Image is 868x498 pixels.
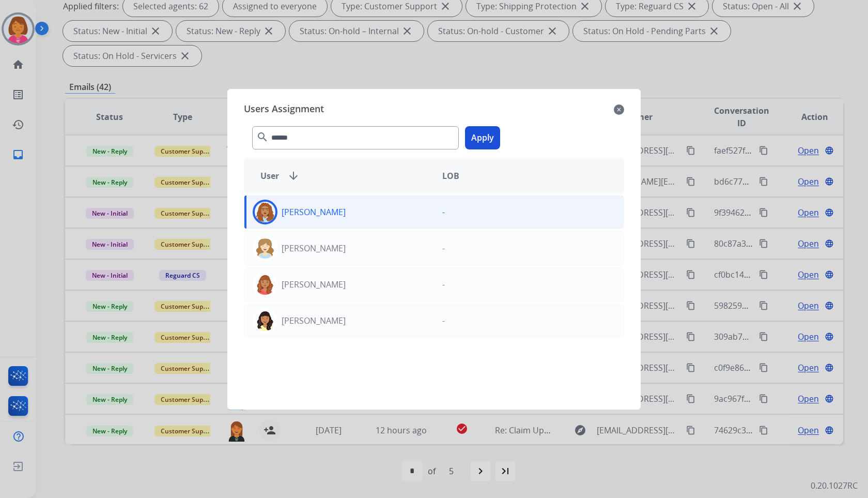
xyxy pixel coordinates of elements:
mat-icon: close [614,103,624,116]
p: - [442,314,445,327]
mat-icon: search [256,131,269,143]
span: LOB [442,170,459,182]
p: - [442,278,445,291]
p: - [442,242,445,254]
button: Apply [465,126,500,149]
p: [PERSON_NAME] [282,278,346,291]
p: [PERSON_NAME] [282,314,346,327]
p: [PERSON_NAME] [282,206,346,218]
mat-icon: arrow_downward [287,170,300,182]
div: User [252,170,434,182]
span: Users Assignment [244,101,324,118]
p: [PERSON_NAME] [282,242,346,254]
p: - [442,206,445,218]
